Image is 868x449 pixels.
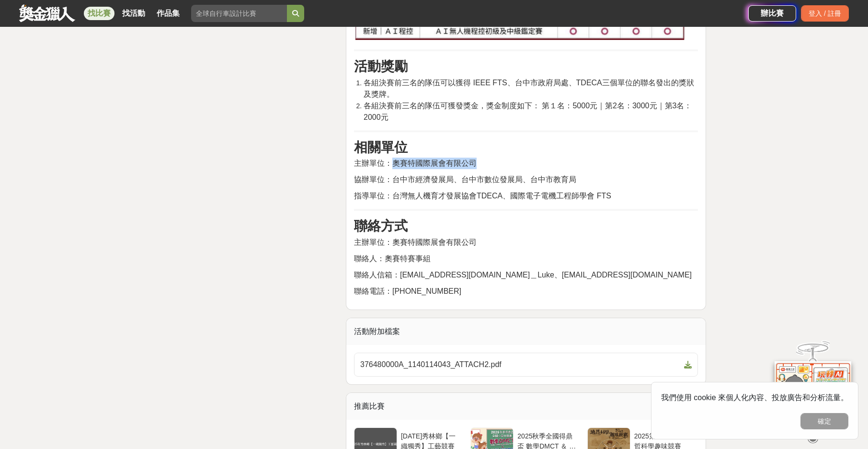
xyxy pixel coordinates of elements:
a: 找比賽 [84,7,114,20]
span: 各組決賽前三名的隊伍可以獲得 IEEE FTS、台中市政府局處、TDECA三個單位的聯名發出的獎狀及獎牌。 [364,79,694,98]
span: 各組決賽前三名的隊伍可獲發獎金，獎金制度如下： 第１名：5000元｜第2名：3000元｜第3名：2000元 [364,102,692,121]
span: 聯絡人：奧賽特賽事組 [354,254,431,263]
strong: 活動獎勵 [354,59,408,74]
strong: 聯絡方式 [354,219,408,233]
button: 確定 [800,413,848,429]
div: 登入 / 註冊 [801,5,849,22]
a: 376480000A_1140114043_ATTACH2.pdf [354,353,698,377]
div: 推薦比賽 [346,393,706,420]
span: 聯絡人信箱：[EMAIL_ADDRESS][DOMAIN_NAME]＿Luke、[EMAIL_ADDRESS][DOMAIN_NAME] [354,271,692,279]
span: 協辦單位：台中市經濟發展局、台中市數位發展局、台中市教育局 [354,175,576,184]
input: 全球自行車設計比賽 [191,5,287,22]
a: 作品集 [153,7,183,20]
span: 指導單位：台灣無人機育才發展協會TDECA、國際電子電機工程師學會 FTS [354,192,611,200]
img: d2146d9a-e6f6-4337-9592-8cefde37ba6b.png [775,358,851,422]
div: 活動附加檔案 [346,318,706,345]
span: 主辦單位：奧賽特國際展會有限公司 [354,238,477,246]
span: 376480000A_1140114043_ATTACH2.pdf [360,359,680,370]
span: 聯絡電話：[PHONE_NUMBER] [354,287,461,295]
span: 主辦單位：奧賽特國際展會有限公司 [354,159,477,167]
span: 我們使用 cookie 來個人化內容、投放廣告和分析流量。 [661,393,848,402]
a: 找活動 [118,7,149,20]
a: 辦比賽 [748,5,796,22]
strong: 相關單位 [354,140,408,155]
